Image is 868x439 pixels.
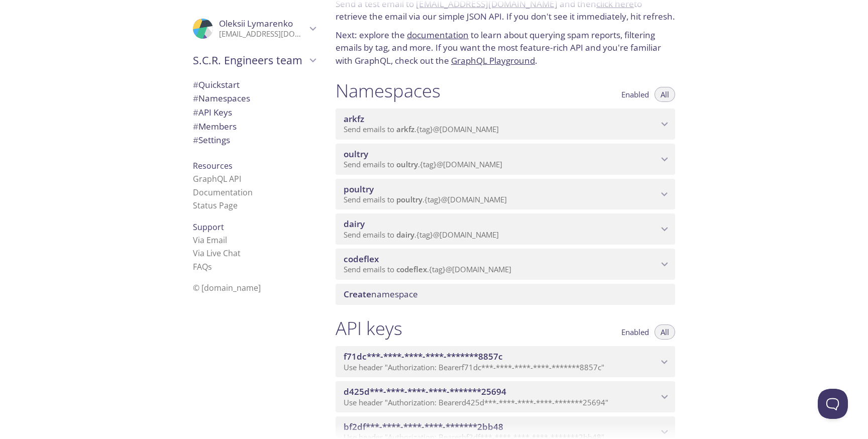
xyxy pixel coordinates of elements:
a: GraphQL API [193,173,241,184]
a: documentation [407,29,469,41]
div: codeflex namespace [336,249,675,280]
div: S.C.R. Engineers team [185,47,323,73]
span: s [208,261,212,272]
span: poultry [396,194,422,204]
span: oultry [344,148,368,160]
div: arkfz namespace [336,108,675,140]
div: Team Settings [185,133,323,147]
span: Send emails to . {tag} @[DOMAIN_NAME] [344,124,499,134]
a: FAQ [193,261,212,272]
span: © [DOMAIN_NAME] [193,282,261,293]
div: Quickstart [185,78,323,92]
span: S.C.R. Engineers team [193,53,306,67]
div: poultry namespace [336,179,675,210]
span: Send emails to . {tag} @[DOMAIN_NAME] [344,159,502,169]
span: Members [193,121,237,132]
span: Resources [193,160,233,171]
div: oultry namespace [336,144,675,175]
div: Create namespace [336,284,675,305]
span: codeflex [396,264,427,274]
h1: API keys [336,317,402,340]
span: # [193,92,198,104]
span: Send emails to . {tag} @[DOMAIN_NAME] [344,264,511,274]
span: # [193,79,198,90]
span: namespace [344,288,418,300]
button: All [655,87,675,102]
iframe: Help Scout Beacon - Open [818,389,848,419]
span: Namespaces [193,92,250,104]
span: Settings [193,134,230,146]
a: GraphQL Playground [451,55,535,66]
button: Enabled [615,87,655,102]
span: Create [344,288,371,300]
span: arkfz [344,113,364,125]
span: Oleksii Lymarenko [219,18,293,29]
span: dairy [396,230,414,240]
span: # [193,134,198,146]
span: oultry [396,159,418,169]
div: Namespaces [185,91,323,105]
p: Next: explore the to learn about querying spam reports, filtering emails by tag, and more. If you... [336,29,675,67]
span: Support [193,222,224,233]
span: # [193,106,198,118]
a: Via Email [193,235,227,246]
span: Send emails to . {tag} @[DOMAIN_NAME] [344,194,507,204]
div: dairy namespace [336,213,675,245]
button: All [655,324,675,340]
span: arkfz [396,124,414,134]
span: API Keys [193,106,232,118]
a: Status Page [193,200,238,211]
a: Documentation [193,187,253,198]
div: Members [185,120,323,134]
span: Quickstart [193,79,240,90]
span: codeflex [344,253,379,265]
div: API Keys [185,105,323,120]
span: # [193,121,198,132]
h1: Namespaces [336,79,441,102]
span: Send emails to . {tag} @[DOMAIN_NAME] [344,230,499,240]
span: poultry [344,183,374,195]
div: Oleksii Lymarenko [185,12,323,45]
a: Via Live Chat [193,248,241,259]
button: Enabled [615,324,655,340]
p: [EMAIL_ADDRESS][DOMAIN_NAME] [219,29,306,39]
span: dairy [344,218,365,230]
